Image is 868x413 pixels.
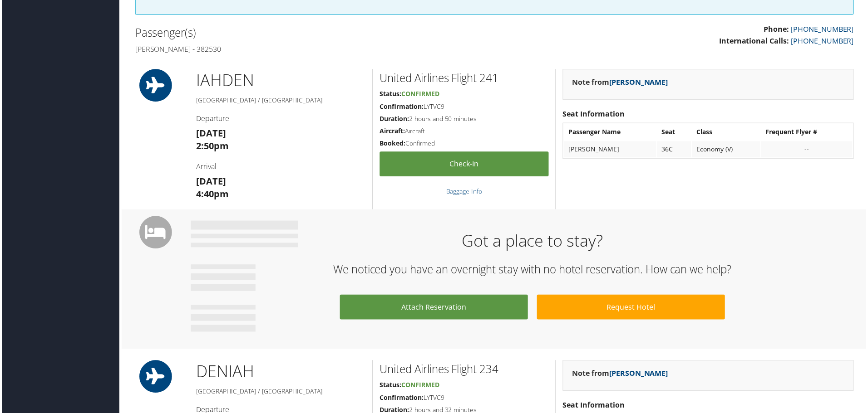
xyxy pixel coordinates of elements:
[563,109,626,119] strong: Seat Information
[610,78,669,87] a: [PERSON_NAME]
[658,125,692,141] th: Seat
[380,102,424,111] strong: Confirmation:
[195,114,365,124] h4: Departure
[693,125,762,141] th: Class
[767,146,850,154] div: --
[380,395,424,403] strong: Confirmation:
[195,128,225,140] strong: [DATE]
[380,127,549,136] h5: Aircraft
[446,188,483,196] a: Baggage Info
[195,189,228,201] strong: 4:40pm
[693,142,762,158] td: Economy (V)
[401,90,439,98] span: Confirmed
[380,115,409,123] strong: Duration:
[538,296,726,321] a: Request Hotel
[380,140,549,149] h5: Confirmed
[658,142,692,158] td: 36C
[195,162,365,172] h4: Arrival
[195,176,225,188] strong: [DATE]
[195,389,365,398] h5: [GEOGRAPHIC_DATA] / [GEOGRAPHIC_DATA]
[565,142,657,158] td: [PERSON_NAME]
[195,362,365,384] h1: DEN IAH
[610,370,669,380] a: [PERSON_NAME]
[195,141,228,153] strong: 2:50pm
[380,140,405,148] strong: Booked:
[563,402,626,412] strong: Seat Information
[720,36,791,46] strong: International Calls:
[195,96,365,105] h5: [GEOGRAPHIC_DATA] / [GEOGRAPHIC_DATA]
[380,115,549,124] h5: 2 hours and 50 minutes
[380,395,549,404] h5: LYTVC9
[380,127,405,136] strong: Aircraft:
[401,382,439,391] span: Confirmed
[380,71,549,86] h2: United Airlines Flight 241
[380,90,401,98] strong: Status:
[793,36,856,46] a: [PHONE_NUMBER]
[565,125,657,141] th: Passenger Name
[793,24,856,34] a: [PHONE_NUMBER]
[380,382,401,391] strong: Status:
[340,296,528,321] a: Attach Reservation
[573,370,669,380] strong: Note from
[380,102,549,112] h5: LYTVC9
[573,78,669,87] strong: Note from
[765,24,791,34] strong: Phone:
[380,152,549,177] a: Check-in
[134,25,488,41] h2: Passenger(s)
[195,69,365,92] h1: IAH DEN
[380,363,549,379] h2: United Airlines Flight 234
[134,44,488,54] h4: [PERSON_NAME] - 382530
[763,125,854,141] th: Frequent Flyer #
